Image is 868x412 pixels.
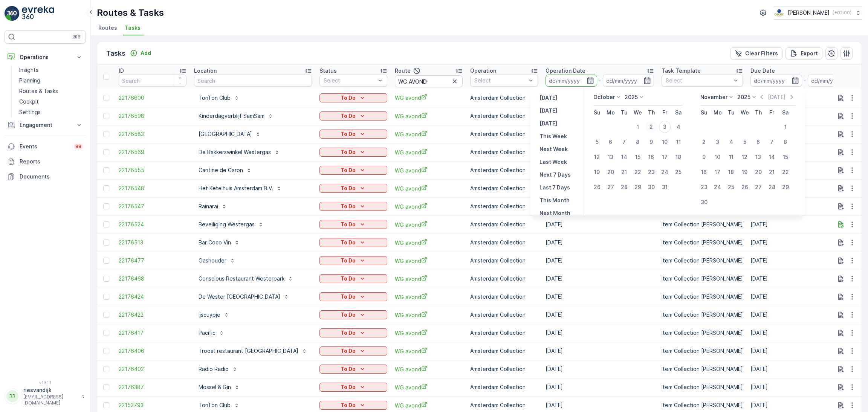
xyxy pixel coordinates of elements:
[22,6,54,21] img: logo_light-DOdMpM7g.png
[341,112,356,120] p: To Do
[536,183,573,192] button: Last 7 Days
[747,107,863,125] td: [DATE]
[725,136,737,148] div: 4
[632,151,644,163] div: 15
[319,220,387,229] button: To Do
[536,196,573,205] button: This Month
[319,365,387,374] button: To Do
[605,136,617,148] div: 6
[103,312,109,318] div: Toggle Row Selected
[119,112,186,120] a: 22176598
[119,275,186,282] a: 22176468
[752,166,764,178] div: 20
[752,181,764,193] div: 27
[801,50,818,57] p: Export
[194,237,245,249] button: Bar Coco Vin
[119,347,186,355] span: 22176406
[725,181,737,193] div: 25
[119,203,186,210] a: 22176547
[194,92,244,104] button: TonTon Club
[319,256,387,265] button: To Do
[395,75,463,87] input: Search
[539,145,568,153] p: Next Week
[774,9,785,17] img: basis-logo_rgb2x.png
[194,363,242,375] button: Radio Radio
[395,130,463,138] a: WG avond
[395,365,463,373] a: WG avond
[319,383,387,392] button: To Do
[395,239,463,247] a: WG avond
[659,166,671,178] div: 24
[119,311,186,319] span: 22176422
[542,288,658,306] td: [DATE]
[20,158,83,165] p: Reports
[16,65,86,75] a: Insights
[645,136,657,148] div: 9
[395,275,463,283] span: WG avond
[199,365,229,373] p: Radio Radio
[341,94,356,102] p: To Do
[199,185,273,192] p: Het Ketelhuis Amsterdam B.V.
[632,166,644,178] div: 22
[747,89,863,107] td: [DATE]
[319,111,387,121] button: To Do
[785,47,822,60] button: Export
[341,365,356,373] p: To Do
[319,130,387,139] button: To Do
[19,87,58,95] p: Routes & Tasks
[591,151,603,163] div: 12
[6,390,18,402] div: RR
[672,166,685,178] div: 25
[539,158,567,166] p: Last Week
[199,257,226,264] p: Gashouder
[20,173,83,180] p: Documents
[672,151,685,163] div: 18
[194,381,245,393] button: Mossel & Gin
[319,148,387,157] button: To Do
[536,93,560,102] button: Yesterday
[199,148,271,156] p: De Bakkerswinkel Westergas
[618,166,630,178] div: 21
[319,310,387,319] button: To Do
[536,170,574,179] button: Next 7 Days
[395,203,463,211] a: WG avond
[5,386,86,406] button: RRriesvandijk[EMAIL_ADDRESS][DOMAIN_NAME]
[645,181,657,193] div: 30
[119,239,186,246] span: 22176513
[199,347,298,355] p: Troost restaurant [GEOGRAPHIC_DATA]
[319,292,387,301] button: To Do
[605,151,617,163] div: 13
[747,378,863,396] td: [DATE]
[16,96,86,107] a: Cockpit
[119,130,186,138] span: 22176583
[395,185,463,192] a: WG avond
[127,49,154,58] button: Add
[119,148,186,156] a: 22176569
[103,330,109,336] div: Toggle Row Selected
[103,113,109,119] div: Toggle Row Selected
[103,240,109,246] div: Toggle Row Selected
[659,181,671,193] div: 31
[119,257,186,264] a: 22176477
[539,184,570,191] p: Last 7 Days
[199,112,264,120] p: Kinderdagverblijf SamSam
[194,218,268,230] button: Beveiliging Westergas
[341,203,356,210] p: To Do
[199,130,252,138] p: [GEOGRAPHIC_DATA]
[747,233,863,252] td: [DATE]
[194,309,234,321] button: Ijscuypje
[119,293,186,301] span: 22176424
[16,107,86,117] a: Settings
[103,348,109,354] div: Toggle Row Selected
[103,366,109,372] div: Toggle Row Selected
[194,327,229,339] button: Pacific
[103,258,109,264] div: Toggle Row Selected
[536,132,570,141] button: This Week
[739,136,751,148] div: 5
[395,221,463,229] a: WG avond
[659,121,671,133] div: 3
